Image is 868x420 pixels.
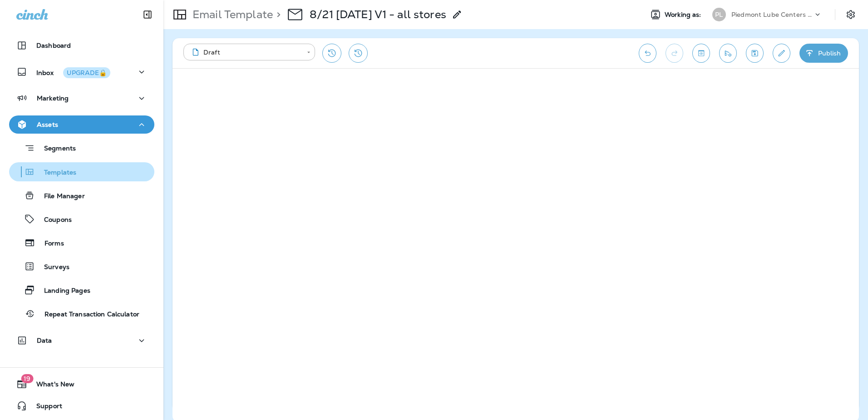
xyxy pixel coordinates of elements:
[35,145,76,154] p: Segments
[9,186,154,205] button: File Manager
[9,257,154,276] button: Surveys
[310,8,446,21] div: 8/21 LABOR DAY V1 - all stores
[9,331,154,350] button: Data
[27,402,62,413] span: Support
[37,337,52,344] p: Data
[35,240,64,248] p: Forms
[35,287,90,295] p: Landing Pages
[9,397,154,415] button: Support
[36,42,71,49] p: Dashboard
[9,138,154,158] button: Segments
[36,67,110,77] p: Inbox
[349,44,368,63] button: View Changelog
[9,210,154,229] button: Coupons
[21,374,33,383] span: 19
[665,11,703,19] span: Working as:
[190,48,301,57] div: Draft
[843,6,859,23] button: Settings
[310,8,446,21] p: 8/21 [DATE] V1 - all stores
[9,280,154,300] button: Landing Pages
[712,8,726,21] div: PL
[273,8,281,21] p: >
[135,5,160,24] button: Collapse Sidebar
[9,375,154,393] button: 19What's New
[692,44,710,63] button: Toggle preview
[9,63,154,81] button: InboxUPGRADE🔒
[9,304,154,323] button: Repeat Transaction Calculator
[639,44,656,63] button: Undo
[67,70,107,76] div: UPGRADE🔒
[9,115,154,134] button: Assets
[9,89,154,107] button: Marketing
[719,44,737,63] button: Send test email
[37,95,69,102] p: Marketing
[9,233,154,252] button: Forms
[35,263,69,272] p: Surveys
[746,44,764,63] button: Save
[322,44,341,63] button: Restore from previous version
[37,121,58,128] p: Assets
[27,380,74,391] span: What's New
[189,8,273,21] p: Email Template
[9,162,154,181] button: Templates
[35,310,139,319] p: Repeat Transaction Calculator
[35,169,76,177] p: Templates
[35,216,72,225] p: Coupons
[35,192,85,201] p: File Manager
[731,11,813,18] p: Piedmont Lube Centers LLC
[773,44,790,63] button: Edit details
[799,44,848,63] button: Publish
[63,67,110,78] button: UPGRADE🔒
[9,36,154,55] button: Dashboard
